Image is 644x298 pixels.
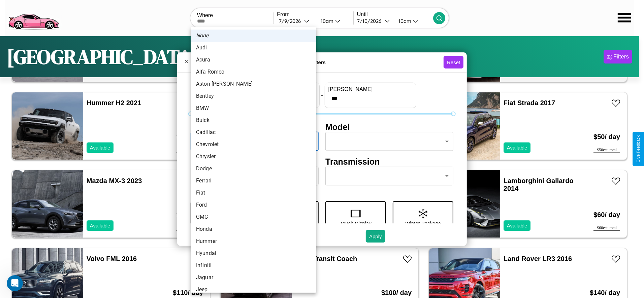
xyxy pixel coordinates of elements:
div: Give Feedback [636,135,641,163]
li: Infiniti [191,259,316,271]
li: Jaguar [191,271,316,284]
li: BMW [191,102,316,114]
em: None [196,32,209,40]
iframe: Intercom live chat [7,275,23,291]
li: Acura [191,54,316,66]
li: Ferrari [191,175,316,187]
li: Alfa Romeo [191,66,316,78]
li: Chevrolet [191,138,316,151]
li: Audi [191,42,316,54]
li: Hummer [191,235,316,247]
li: Hyundai [191,247,316,259]
li: Fiat [191,187,316,199]
li: Jeep [191,284,316,296]
li: Ford [191,199,316,211]
li: Honda [191,223,316,235]
li: Bentley [191,90,316,102]
li: GMC [191,211,316,223]
li: Dodge [191,163,316,175]
li: Cadillac [191,126,316,138]
li: Aston [PERSON_NAME] [191,78,316,90]
li: Buick [191,114,316,126]
li: Chrysler [191,151,316,163]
